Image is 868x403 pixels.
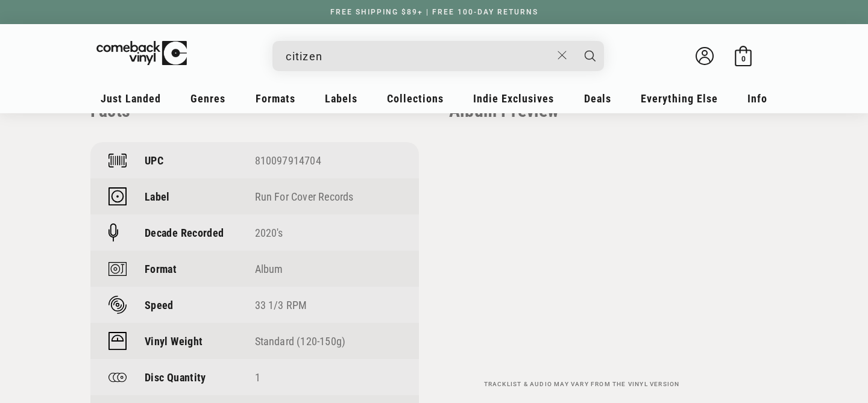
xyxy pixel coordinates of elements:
span: Collections [387,92,444,105]
a: Album [255,263,283,275]
span: Formats [256,92,295,105]
a: Run For Cover Records [255,190,354,203]
p: Disc Quantity [145,371,206,384]
a: Standard (120-150g) [255,335,346,348]
button: Close [552,42,574,69]
span: Indie Exclusives [473,92,554,105]
span: Labels [325,92,357,105]
input: When autocomplete results are available use up and down arrows to review and enter to select [286,44,552,69]
span: Just Landed [101,92,161,105]
a: 2020's [255,226,283,239]
p: UPC [145,154,163,167]
div: 810097914704 [255,154,401,167]
span: 1 [255,371,260,384]
p: Decade Recorded [145,226,224,239]
div: Search [272,41,604,71]
span: Deals [584,92,611,105]
a: 33 1/3 RPM [255,299,307,311]
span: 0 [741,54,746,63]
p: Label [145,190,170,203]
span: Everything Else [641,92,718,105]
p: Vinyl Weight [145,335,203,348]
p: Tracklist & audio may vary from the vinyl version [449,381,714,388]
button: Search [575,41,605,71]
p: Speed [145,299,174,311]
a: FREE SHIPPING $89+ | FREE 100-DAY RETURNS [318,8,550,16]
p: Format [145,263,177,275]
span: Info [747,92,767,105]
span: Genres [190,92,225,105]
